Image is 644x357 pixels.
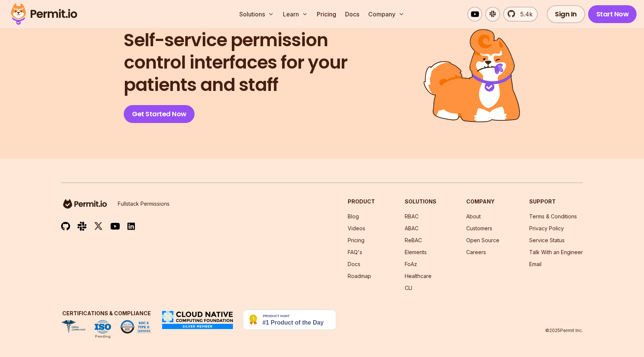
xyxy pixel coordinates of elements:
[61,198,109,210] img: logo
[405,237,422,243] a: ReBAC
[405,273,432,279] a: Healthcare
[94,221,103,231] img: twitter
[348,261,360,267] a: Docs
[348,273,371,279] a: Roadmap
[466,225,492,231] a: Customers
[127,222,135,231] img: linkedin
[466,249,486,255] a: Careers
[243,310,336,330] img: Permit.io - Never build permissions again | Product Hunt
[405,285,412,291] a: CLI
[466,213,481,219] a: About
[529,261,542,267] a: Email
[61,320,86,334] img: HIPAA
[61,310,152,317] h3: Certifications & Compliance
[529,249,583,255] a: Talk With an Engineer
[405,213,419,219] a: RBAC
[547,5,585,23] a: Sign In
[78,221,86,231] img: slack
[348,237,364,243] a: Pricing
[503,7,538,22] a: 5.4k
[348,249,362,255] a: FAQ's
[110,222,120,230] img: youtube
[545,328,583,334] p: © 2025 Permit Inc.
[405,198,436,205] h3: Solutions
[529,237,565,243] a: Service Status
[516,10,533,19] span: 5.4k
[95,320,111,334] img: ISO
[61,222,70,231] img: github
[95,334,111,339] div: Pending
[236,7,277,22] button: Solutions
[405,249,427,255] a: Elements
[365,7,407,22] button: Company
[124,29,362,96] h2: Self-service permission control interfaces for your
[124,74,362,96] span: patients and staff
[348,225,365,231] a: Videos
[118,200,170,208] p: Fullstack Permissions
[314,7,339,22] a: Pricing
[529,198,583,205] h3: Support
[529,225,564,231] a: Privacy Policy
[348,213,359,219] a: Blog
[466,237,499,243] a: Open Source
[466,198,499,205] h3: Company
[348,198,375,205] h3: Product
[342,7,362,22] a: Docs
[7,1,80,27] img: Permit logo
[405,261,417,267] a: FoAz
[280,7,311,22] button: Learn
[120,320,152,334] img: SOC
[529,213,577,219] a: Terms & Conditions
[124,105,195,123] a: Get Started Now
[405,225,419,231] a: ABAC
[588,5,637,23] a: Start Now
